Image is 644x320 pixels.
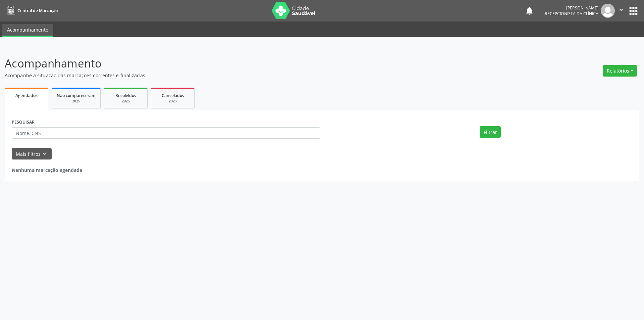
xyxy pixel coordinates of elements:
[480,126,501,138] button: Filtrar
[628,5,639,17] button: apps
[156,99,190,104] div: 2025
[41,150,48,157] i: keyboard_arrow_down
[525,6,534,15] button: notifications
[12,167,82,173] strong: Nenhuma marcação agendada
[12,127,320,139] input: Nome, CNS
[5,5,58,16] a: Central de Marcação
[618,6,625,13] i: 
[109,99,143,104] div: 2025
[2,24,53,37] a: Acompanhamento
[5,72,449,79] p: Acompanhe a situação das marcações correntes e finalizadas
[601,4,615,18] img: img
[115,93,136,98] span: Resolvidos
[162,93,184,98] span: Cancelados
[57,99,96,104] div: 2025
[12,117,35,128] label: PESQUISAR
[603,65,637,77] button: Relatórios
[17,8,58,13] span: Central de Marcação
[15,93,38,98] span: Agendados
[615,4,628,18] button: 
[545,11,598,16] span: Recepcionista da clínica
[545,5,598,11] div: [PERSON_NAME]
[5,55,449,72] p: Acompanhamento
[57,93,96,98] span: Não compareceram
[12,148,52,160] button: Mais filtroskeyboard_arrow_down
